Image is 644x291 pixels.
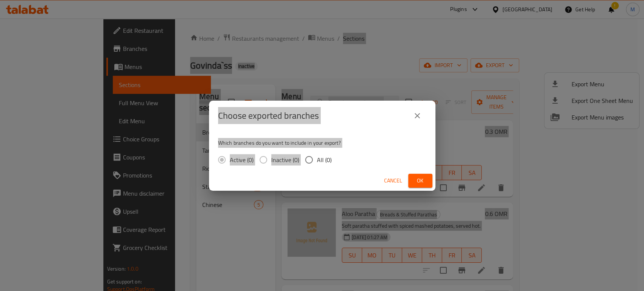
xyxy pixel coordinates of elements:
[414,176,426,185] span: Ok
[218,139,426,147] p: Which branches do you want to include in your export?
[271,155,299,164] span: Inactive (0)
[408,174,432,188] button: Ok
[218,110,319,122] h2: Choose exported branches
[317,155,332,164] span: All (0)
[384,176,402,185] span: Cancel
[408,107,426,125] button: close
[381,174,405,188] button: Cancel
[230,155,254,164] span: Active (0)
